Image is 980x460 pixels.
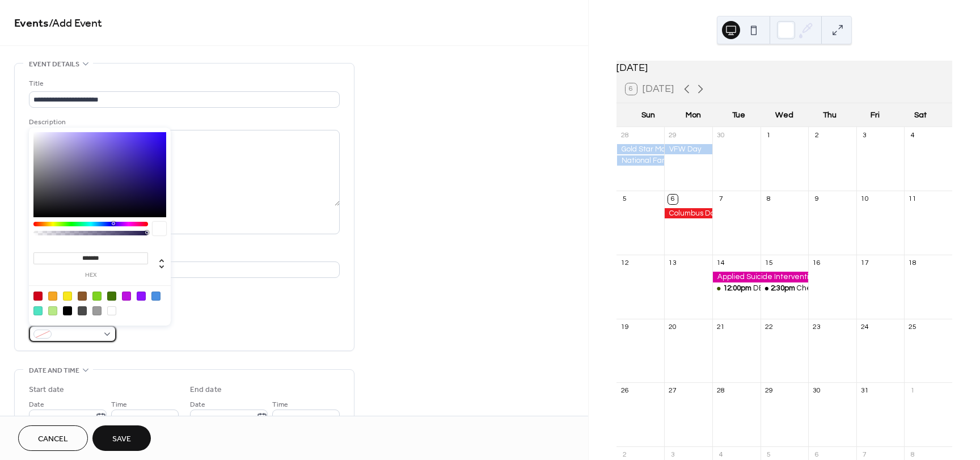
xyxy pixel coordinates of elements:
[668,450,678,459] div: 3
[712,283,761,293] div: DBHDS' REVIVE! Naloxone Lunch and Learn training
[908,195,918,204] div: 11
[29,399,44,411] span: Date
[122,292,131,301] div: #BD10E0
[716,130,726,140] div: 30
[812,450,822,459] div: 6
[626,103,671,126] div: Sun
[92,425,151,451] button: Save
[111,399,127,411] span: Time
[668,322,678,332] div: 20
[14,12,49,35] a: Events
[616,144,665,154] div: Gold Star Mother's and Families Day
[664,208,712,218] div: Columbus Day/Yorktown Victory Day- City of Chesapeake Closed
[620,130,630,140] div: 28
[29,248,337,260] div: Location
[616,155,665,166] div: National Family Health and Fitness Day
[764,386,774,396] div: 29
[860,322,869,332] div: 24
[908,386,918,396] div: 1
[668,130,678,140] div: 29
[716,322,726,332] div: 21
[762,103,807,126] div: Wed
[812,386,822,396] div: 30
[78,306,87,315] div: #4A4A4A
[764,450,774,459] div: 5
[812,195,822,204] div: 9
[712,272,808,282] div: Applied Suicide Intervention Skills Training - October 2025
[807,103,852,126] div: Thu
[272,399,288,411] span: Time
[33,306,43,315] div: #50E3C2
[716,450,726,459] div: 4
[664,144,712,154] div: VFW Day
[48,306,57,315] div: #B8E986
[812,259,822,268] div: 16
[852,103,898,126] div: Fri
[668,195,678,204] div: 6
[63,292,72,301] div: #F8E71C
[860,450,869,459] div: 7
[107,306,116,315] div: #FFFFFF
[29,58,79,70] span: Event details
[38,433,68,445] span: Cancel
[620,450,630,459] div: 2
[33,272,148,278] label: hex
[92,292,102,301] div: #7ED321
[908,450,918,459] div: 8
[668,259,678,268] div: 13
[723,283,753,293] span: 12:00pm
[49,12,102,35] span: / Add Event
[112,433,131,445] span: Save
[716,259,726,268] div: 14
[753,283,961,293] div: DBHDS' REVIVE! [MEDICAL_DATA] Lunch and Learn training
[92,306,102,315] div: #9B9B9B
[48,292,57,301] div: #F5A623
[29,365,79,377] span: Date and time
[764,259,774,268] div: 15
[908,130,918,140] div: 4
[616,61,952,75] div: [DATE]
[33,292,43,301] div: #D0021B
[716,195,726,204] div: 7
[898,103,943,126] div: Sat
[812,322,822,332] div: 23
[716,103,762,126] div: Tue
[860,259,869,268] div: 17
[620,322,630,332] div: 19
[620,195,630,204] div: 5
[29,78,337,90] div: Title
[620,259,630,268] div: 12
[860,195,869,204] div: 10
[151,292,160,301] div: #4A90E2
[908,322,918,332] div: 25
[29,116,337,128] div: Description
[764,195,774,204] div: 8
[78,292,87,301] div: #8B572A
[764,130,774,140] div: 1
[137,292,146,301] div: #9013FE
[671,103,716,126] div: Mon
[761,283,809,293] div: Chesapeake Prevention and Wellness Coalition Monthly Meeting
[63,306,72,315] div: #000000
[764,322,774,332] div: 22
[771,283,797,293] span: 2:30pm
[860,386,869,396] div: 31
[860,130,869,140] div: 3
[29,384,64,396] div: Start date
[908,259,918,268] div: 18
[190,399,205,411] span: Date
[18,425,88,451] button: Cancel
[716,386,726,396] div: 28
[668,386,678,396] div: 27
[190,384,222,396] div: End date
[620,386,630,396] div: 26
[812,130,822,140] div: 2
[107,292,116,301] div: #417505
